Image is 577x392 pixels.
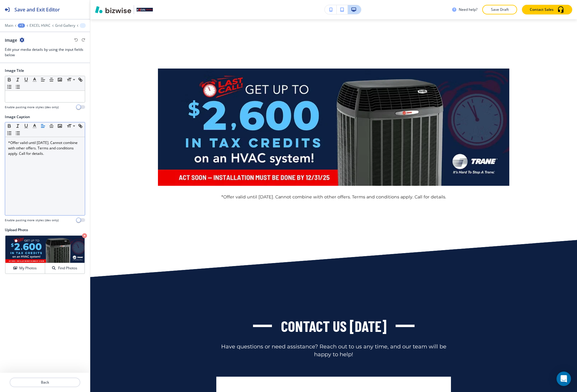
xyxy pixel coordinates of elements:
[10,378,80,387] button: Back
[216,343,451,359] p: Have questions or need assistance? Reach out to us any time, and our team will be happy to help!
[29,23,51,28] button: EXCEL HVAC
[522,5,572,14] button: Contact Sales
[158,69,509,186] img: <p><span style="font-size: 0.8em;">*Offer valid until August 31, 2025. Cannot combine with other ...
[5,263,45,274] button: My Photos
[5,47,85,58] h3: Edit your media details by using the input fields below
[557,372,571,386] div: Open Intercom Messenger
[482,5,517,14] button: Save Draft
[281,316,387,336] p: Contact us [DATE]
[5,235,85,274] div: My PhotosFind Photos
[80,23,86,28] button: Image
[95,6,131,13] img: Bizwise Logo
[19,265,37,271] h4: My Photos
[55,23,75,28] button: Grid Gallery
[5,227,85,233] h2: Upload Photo
[45,263,85,274] button: Find Photos
[490,7,509,12] p: Save Draft
[5,37,17,43] h2: Image
[5,218,59,222] h4: Enable pasting more styles (dev only)
[530,7,554,12] p: Contact Sales
[137,8,153,11] img: Your Logo
[5,68,24,73] h2: Image Title
[14,6,60,13] h2: Save and Exit Editor
[10,380,80,385] p: Back
[5,23,13,28] button: Main
[8,140,82,156] p: *Offer valid until [DATE]. Cannot combine with other offers. Terms and conditions apply. Call for...
[18,23,25,28] button: +1
[58,265,77,271] h4: Find Photos
[5,105,59,109] h4: Enable pasting more styles (dev only)
[221,194,446,200] span: *Offer valid until [DATE]. Cannot combine with other offers. Terms and conditions apply. Call for...
[459,7,477,12] h3: Need help?
[5,114,30,120] h2: Image Caption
